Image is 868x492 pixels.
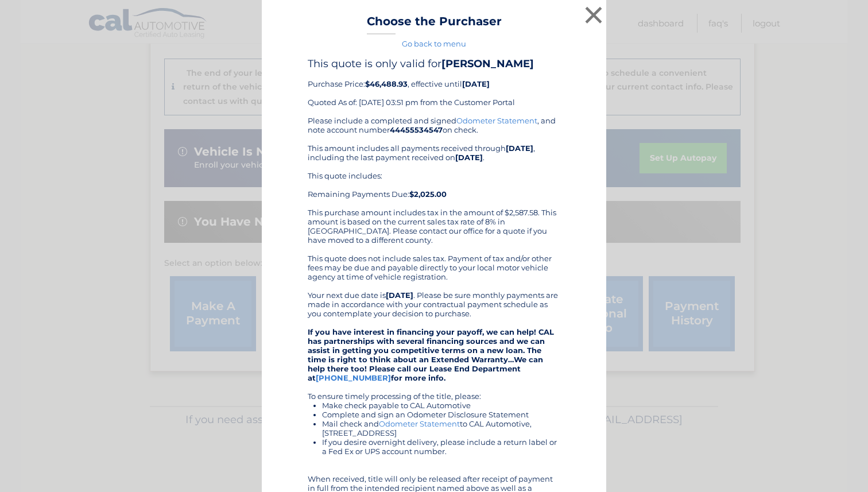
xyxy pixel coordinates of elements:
button: × [582,3,605,26]
b: [DATE] [506,144,533,153]
b: $46,488.93 [365,79,408,88]
a: [PHONE_NUMBER] [316,373,391,382]
h3: Choose the Purchaser [367,14,502,34]
h4: This quote is only valid for [308,57,560,70]
b: [PERSON_NAME] [441,57,534,70]
div: Purchase Price: , effective until Quoted As of: [DATE] 03:51 pm from the Customer Portal [308,57,560,116]
a: Odometer Statement [379,419,460,428]
b: $2,025.00 [409,189,447,199]
li: Make check payable to CAL Automotive [322,401,560,410]
a: Odometer Statement [456,116,537,125]
b: 44455534547 [390,125,443,134]
div: This quote includes: Remaining Payments Due: This purchase amount includes tax in the amount of $... [308,171,560,245]
b: [DATE] [386,290,413,300]
li: Mail check and to CAL Automotive, [STREET_ADDRESS] [322,419,560,437]
li: If you desire overnight delivery, please include a return label or a Fed Ex or UPS account number. [322,437,560,456]
li: Complete and sign an Odometer Disclosure Statement [322,410,560,419]
strong: If you have interest in financing your payoff, we can help! CAL has partnerships with several fin... [308,327,554,382]
b: [DATE] [462,79,490,88]
a: Go back to menu [402,39,466,48]
b: [DATE] [455,153,483,162]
